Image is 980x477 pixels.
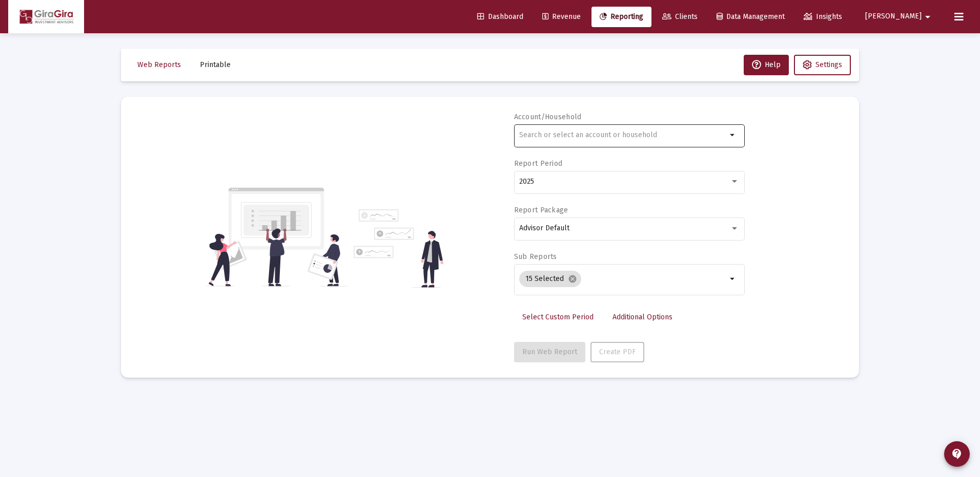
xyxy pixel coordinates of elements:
span: Additional Options [612,313,672,321]
mat-chip: 15 Selected [519,271,581,287]
mat-chip-list: Selection [519,269,727,289]
a: Revenue [534,7,589,27]
mat-icon: arrow_drop_down [727,129,739,141]
span: Select Custom Period [522,313,594,321]
button: Create PDF [590,342,644,362]
mat-icon: contact_support [951,448,963,460]
span: Insights [804,12,842,21]
a: Clients [654,7,706,27]
span: Create PDF [599,348,636,356]
a: Data Management [708,7,793,27]
span: Printable [200,60,231,69]
mat-icon: cancel [568,274,577,284]
label: Report Package [514,206,568,214]
span: Run Web Report [522,348,577,356]
button: Run Web Report [514,342,585,362]
span: Clients [662,12,698,21]
span: Web Reports [137,60,181,69]
a: Insights [795,7,850,27]
span: [PERSON_NAME] [865,12,922,21]
button: Settings [794,55,851,75]
mat-icon: arrow_drop_down [727,273,739,285]
span: Data Management [717,12,785,21]
span: Revenue [542,12,581,21]
span: Help [752,60,781,69]
span: 2025 [519,177,534,186]
button: Web Reports [129,55,189,75]
img: reporting-alt [354,209,443,288]
span: Reporting [600,12,643,21]
span: Advisor Default [519,224,569,232]
label: Account/Household [514,113,582,121]
a: Dashboard [469,7,532,27]
span: Settings [815,60,842,69]
button: Printable [192,55,239,75]
label: Report Period [514,159,563,168]
a: Reporting [591,7,651,27]
input: Search or select an account or household [519,131,727,139]
label: Sub Reports [514,252,557,261]
button: [PERSON_NAME] [853,6,946,27]
span: Dashboard [477,12,523,21]
mat-icon: arrow_drop_down [922,7,934,27]
img: Dashboard [16,7,76,27]
img: reporting [207,186,348,288]
button: Help [744,55,789,75]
